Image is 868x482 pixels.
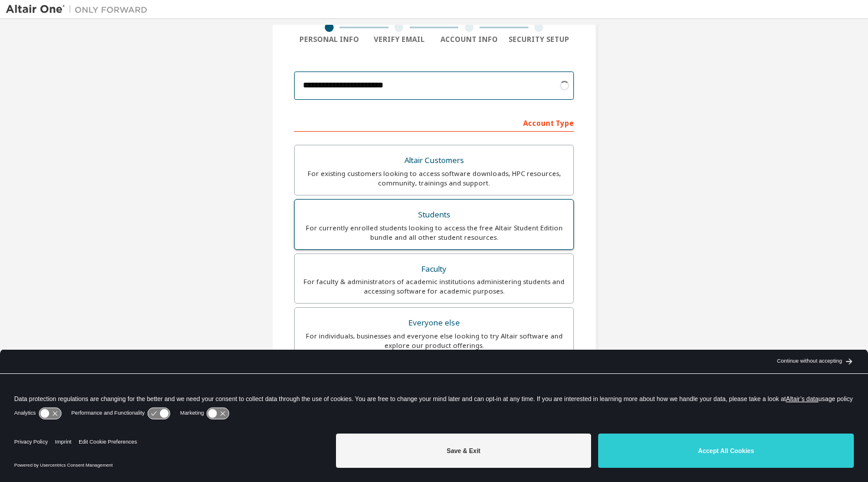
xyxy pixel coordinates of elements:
div: Security Setup [504,35,575,44]
div: For currently enrolled students looking to access the free Altair Student Edition bundle and all ... [302,223,566,242]
div: For individuals, businesses and everyone else looking to try Altair software and explore our prod... [302,331,566,350]
div: Account Type [294,113,574,132]
img: Altair One [6,4,154,15]
div: Students [302,207,566,223]
div: Faculty [302,261,566,278]
div: Account Info [434,35,504,44]
div: Verify Email [364,35,435,44]
div: Everyone else [302,315,566,331]
div: For faculty & administrators of academic institutions administering students and accessing softwa... [302,277,566,296]
div: For existing customers looking to access software downloads, HPC resources, community, trainings ... [302,169,566,188]
div: Personal Info [294,35,364,44]
div: Altair Customers [302,152,566,169]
